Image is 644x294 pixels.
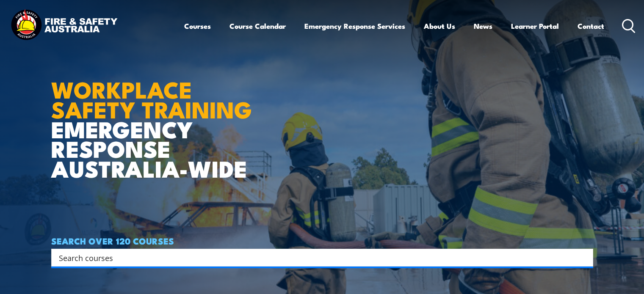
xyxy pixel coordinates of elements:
[51,236,593,245] h4: SEARCH OVER 120 COURSES
[59,251,575,264] input: Search input
[229,15,286,37] a: Course Calendar
[578,252,590,264] button: Search magnifier button
[51,58,258,178] h1: EMERGENCY RESPONSE AUSTRALIA-WIDE
[424,15,455,37] a: About Us
[578,15,604,37] a: Contact
[184,15,211,37] a: Courses
[511,15,559,37] a: Learner Portal
[474,15,492,37] a: News
[51,71,252,126] strong: WORKPLACE SAFETY TRAINING
[304,15,405,37] a: Emergency Response Services
[61,252,576,264] form: Search form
